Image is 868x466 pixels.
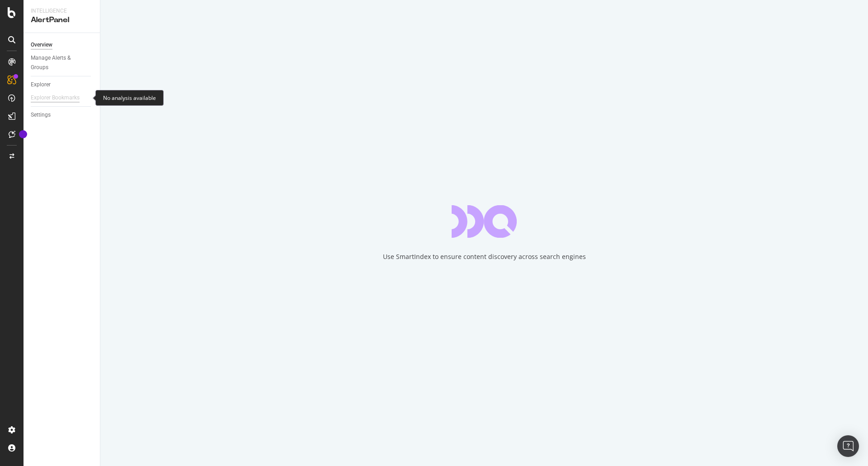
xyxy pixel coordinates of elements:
div: Explorer [31,80,51,89]
div: Use SmartIndex to ensure content discovery across search engines [383,252,586,261]
div: animation [452,205,517,238]
div: Open Intercom Messenger [837,435,859,457]
a: Overview [31,40,94,50]
a: Explorer [31,80,94,89]
div: Intelligence [31,7,93,15]
div: Explorer Bookmarks [31,93,80,103]
div: AlertPanel [31,15,93,25]
div: Settings [31,110,51,120]
div: Manage Alerts & Groups [31,53,85,72]
a: Manage Alerts & Groups [31,53,94,72]
div: No analysis available [95,90,164,106]
div: Overview [31,40,52,50]
div: Tooltip anchor [19,130,27,138]
a: Explorer Bookmarks [31,93,89,103]
a: Settings [31,110,94,120]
